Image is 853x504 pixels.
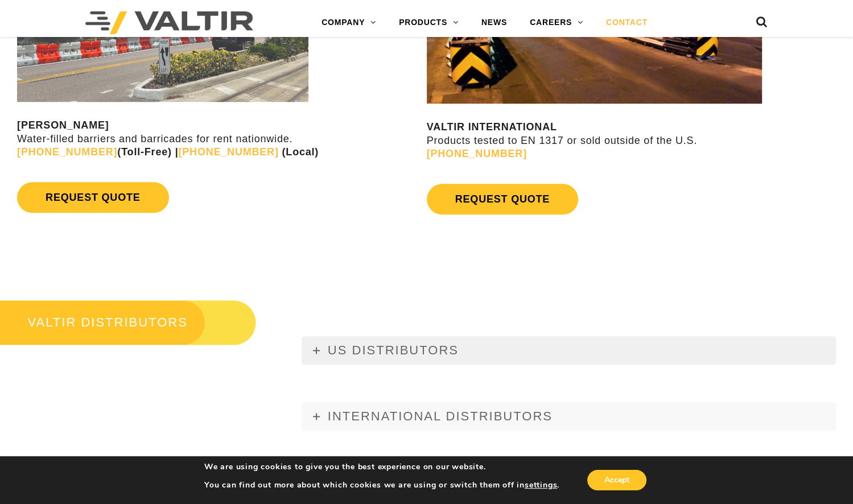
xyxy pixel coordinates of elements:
[85,11,253,34] img: Valtir
[328,343,459,357] span: US DISTRIBUTORS
[310,11,388,34] a: COMPANY
[525,480,557,490] button: settings
[427,184,578,214] a: REQUEST QUOTE
[204,462,559,472] p: We are using cookies to give you the best experience on our website.
[302,402,836,431] a: INTERNATIONAL DISTRIBUTORS
[427,148,527,159] a: [PHONE_NUMBER]
[204,480,559,490] p: You can find out more about which cookies we are using or switch them off in .
[17,182,168,213] a: REQUEST QUOTE
[595,11,659,34] a: CONTACT
[178,146,278,158] a: [PHONE_NUMBER]
[17,146,117,158] a: [PHONE_NUMBER]
[17,119,424,159] p: Water-filled barriers and barricades for rent nationwide.
[17,146,178,158] strong: (Toll-Free) |
[518,11,595,34] a: CAREERS
[282,146,319,158] strong: (Local)
[302,336,836,365] a: US DISTRIBUTORS
[587,470,646,490] button: Accept
[388,11,470,34] a: PRODUCTS
[427,121,557,133] strong: VALTIR INTERNATIONAL
[328,409,553,423] span: INTERNATIONAL DISTRIBUTORS
[470,11,518,34] a: NEWS
[17,119,109,131] strong: [PERSON_NAME]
